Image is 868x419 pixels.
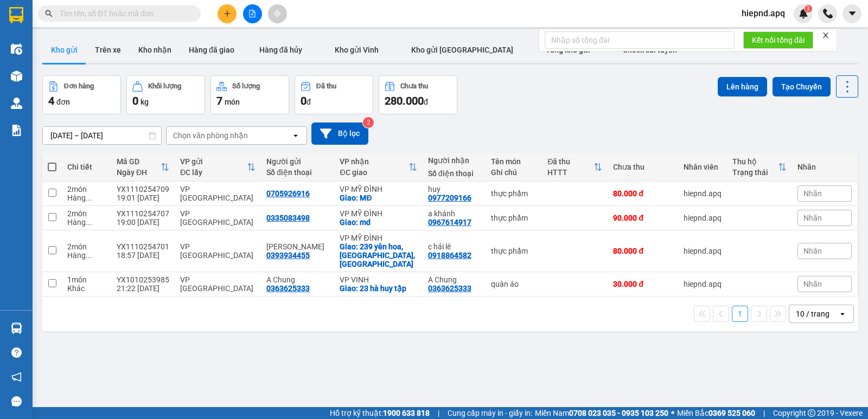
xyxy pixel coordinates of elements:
[117,185,169,194] div: YX1110254709
[684,247,722,255] div: hiepnd.apq
[547,168,593,177] div: HTTT
[340,157,408,166] div: VP nhận
[535,407,668,419] span: Miền Nam
[67,284,106,293] div: Khác
[613,214,673,222] div: 90.000 đ
[266,284,310,293] div: 0363625333
[11,43,22,55] img: warehouse-icon
[180,168,247,177] div: ĐC lấy
[180,275,256,293] div: VP [GEOGRAPHIC_DATA]
[677,407,755,419] span: Miền Bắc
[248,10,256,17] span: file-add
[301,94,307,107] span: 0
[448,407,532,419] span: Cung cấp máy in - giấy in:
[684,163,722,171] div: Nhân viên
[335,46,379,54] span: Kho gửi Vinh
[117,218,169,227] div: 19:00 [DATE]
[117,157,161,166] div: Mã GD
[808,409,815,417] span: copyright
[67,209,106,218] div: 2 món
[709,409,755,417] strong: 0369 525 060
[56,98,70,106] span: đơn
[838,310,847,318] svg: open
[11,70,22,82] img: warehouse-icon
[86,251,92,260] span: ...
[340,185,417,194] div: VP MỸ ĐÌNH
[763,407,765,419] span: |
[340,275,417,284] div: VP VINH
[438,407,439,419] span: |
[266,157,329,166] div: Người gửi
[491,214,537,222] div: thực phẩm
[340,194,417,202] div: Giao: MĐ
[822,31,829,39] span: close
[42,37,86,63] button: Kho gửi
[542,153,608,182] th: Toggle SortBy
[117,168,161,177] div: Ngày ĐH
[266,242,329,251] div: c hoài
[379,75,457,114] button: Chưa thu280.000đ
[796,308,829,319] div: 10 / trang
[732,157,778,166] div: Thu hộ
[64,82,94,90] div: Đơn hàng
[67,242,106,251] div: 2 món
[67,185,106,194] div: 2 món
[132,94,138,107] span: 0
[491,189,537,198] div: thực phẩm
[86,194,92,202] span: ...
[243,4,262,23] button: file-add
[45,10,53,17] span: search
[334,153,422,182] th: Toggle SortBy
[363,117,374,128] sup: 2
[295,75,373,114] button: Đã thu0đ
[266,168,329,177] div: Số điện thoại
[11,347,22,358] span: question-circle
[148,82,181,90] div: Khối lượng
[847,9,857,18] span: caret-down
[43,127,161,144] input: Select a date range.
[28,46,115,74] span: [GEOGRAPHIC_DATA], [GEOGRAPHIC_DATA] ↔ [GEOGRAPHIC_DATA]
[340,218,417,227] div: Giao: md
[340,284,417,293] div: Giao: 23 hà huy tập
[266,189,310,198] div: 0705926916
[273,10,281,17] span: aim
[684,214,722,222] div: hiepnd.apq
[67,218,106,227] div: Hàng thông thường
[340,209,417,218] div: VP MỸ ĐÌNH
[428,251,471,260] div: 0918864582
[67,275,106,284] div: 1 món
[11,125,22,136] img: solution-icon
[547,157,593,166] div: Đã thu
[5,50,27,104] img: logo
[173,130,248,141] div: Chọn văn phòng nhận
[117,275,169,284] div: YX1010253985
[130,37,180,63] button: Kho nhận
[266,214,310,222] div: 0335083498
[180,157,247,166] div: VP gửi
[126,75,205,114] button: Khối lượng0kg
[11,323,22,334] img: warehouse-icon
[803,247,822,255] span: Nhãn
[117,251,169,260] div: 18:57 [DATE]
[266,251,310,260] div: 0393934455
[491,168,537,177] div: Ghi chú
[218,4,237,23] button: plus
[491,157,537,166] div: Tên món
[428,209,480,218] div: a khánh
[718,77,767,96] button: Lên hàng
[671,411,674,415] span: ⚪️
[224,10,231,17] span: plus
[752,34,805,46] span: Kết nối tổng đài
[727,153,792,182] th: Toggle SortBy
[117,284,169,293] div: 21:22 [DATE]
[732,168,778,177] div: Trạng thái
[428,194,471,202] div: 0977209166
[569,409,668,417] strong: 0708 023 035 - 0935 103 250
[383,409,430,417] strong: 1900 633 818
[307,98,311,106] span: đ
[799,9,808,18] img: icon-new-feature
[268,4,287,23] button: aim
[733,7,794,20] span: hiepnd.apq
[32,9,110,44] strong: CHUYỂN PHÁT NHANH AN PHÚ QUÝ
[11,98,22,109] img: warehouse-icon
